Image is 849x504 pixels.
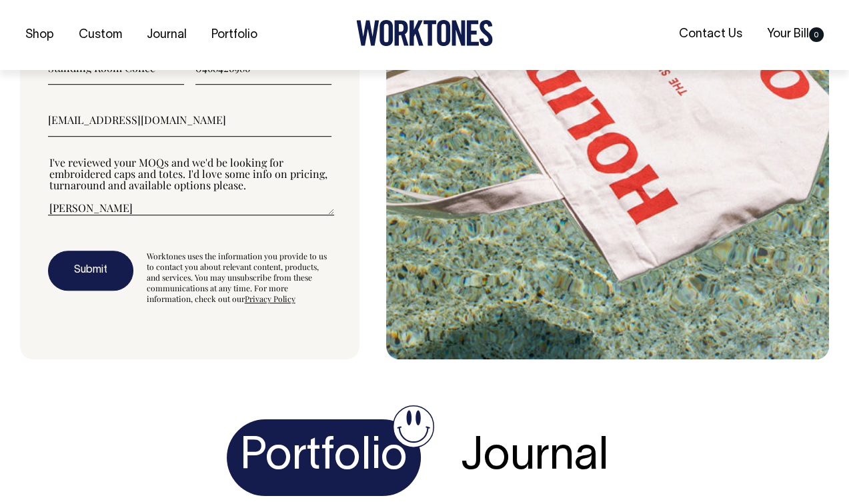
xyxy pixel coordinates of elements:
[48,103,331,137] input: Email (required)
[762,23,829,45] a: Your Bill0
[20,24,59,46] a: Shop
[147,251,332,304] div: Worktones uses the information you provide to us to contact you about relevant content, products,...
[227,419,421,496] h1: Portfolio
[809,27,824,42] span: 0
[448,419,622,496] h1: Journal
[48,251,133,291] button: Submit
[245,293,295,304] a: Privacy Policy
[206,24,263,46] a: Portfolio
[141,24,192,46] a: Journal
[73,24,127,46] a: Custom
[674,23,748,45] a: Contact Us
